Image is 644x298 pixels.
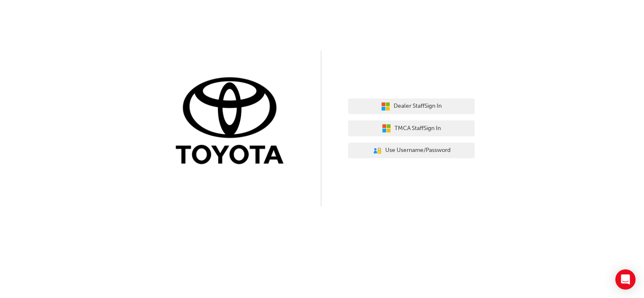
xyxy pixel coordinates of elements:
button: TMCA StaffSign In [348,120,475,136]
div: Open Intercom Messenger [615,269,636,290]
button: Use Username/Password [348,143,475,159]
span: Use Username/Password [385,146,451,155]
span: TMCA Staff Sign In [394,124,441,133]
img: Trak [169,75,296,168]
span: Dealer Staff Sign In [394,101,442,111]
button: Dealer StaffSign In [348,98,475,114]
